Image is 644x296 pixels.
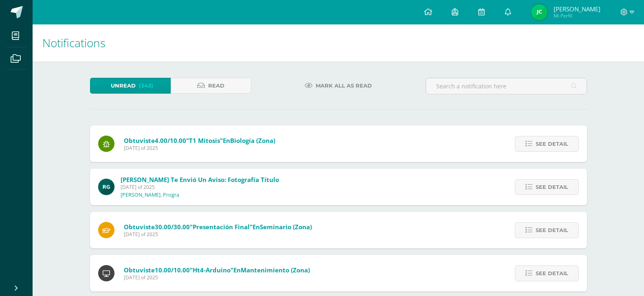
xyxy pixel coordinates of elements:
[139,78,153,93] span: (343)
[121,175,279,184] span: [PERSON_NAME] te envió un aviso: Fotografía Título
[316,78,372,93] span: Mark all as read
[554,5,600,13] span: [PERSON_NAME]
[90,78,171,94] a: Unread(343)
[155,223,190,231] span: 30.00/30.00
[536,136,568,151] span: See detail
[171,78,251,94] a: Read
[155,266,190,274] span: 10.00/10.00
[536,266,568,281] span: See detail
[155,136,186,145] span: 4.00/10.00
[536,180,568,195] span: See detail
[124,223,312,231] span: Obtuviste en
[531,4,547,20] img: 0cc28943d4fbce80970ffb5fbfa83fb4.png
[121,184,279,191] span: [DATE] of 2025
[124,266,310,274] span: Obtuviste en
[190,266,233,274] span: "Ht4-Arduino"
[124,145,275,151] span: [DATE] of 2025
[124,274,310,281] span: [DATE] of 2025
[42,35,106,50] span: Notifications
[260,223,312,231] span: Seminario (zona)
[124,136,275,145] span: Obtuviste en
[190,223,253,231] span: "Presentación final"
[230,136,275,145] span: Biología (Zona)
[121,192,179,198] p: [PERSON_NAME]. Progra
[536,223,568,238] span: See detail
[208,78,224,93] span: Read
[186,136,223,145] span: "T1 Mitosis"
[98,179,114,195] img: 24ef3269677dd7dd963c57b86ff4a022.png
[554,12,600,19] span: Mi Perfil
[124,231,312,238] span: [DATE] of 2025
[111,78,136,93] span: Unread
[426,78,587,94] input: Search a notification here
[241,266,310,274] span: Mantenimiento (Zona)
[295,78,382,94] a: Mark all as read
